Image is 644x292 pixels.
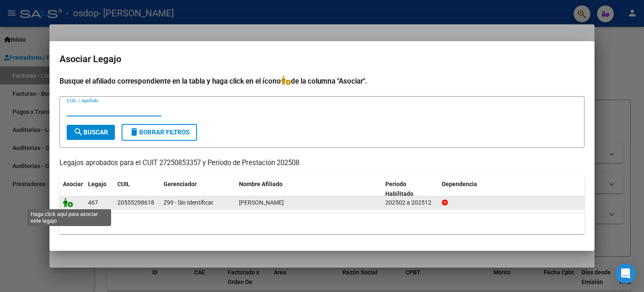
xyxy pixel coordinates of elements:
span: Gerenciador [164,181,197,187]
div: 202502 a 202512 [385,198,435,208]
button: Borrar Filtros [122,124,197,141]
div: Open Intercom Messenger [615,263,636,284]
span: LEGUIZA CASSISSA LEON [239,199,284,206]
div: 1 registros [60,213,584,234]
mat-icon: delete [129,127,139,137]
datatable-header-cell: CUIL [114,175,160,203]
datatable-header-cell: Asociar [60,175,85,203]
span: 467 [88,199,98,206]
div: 20555298618 [117,198,154,208]
span: Legajo [88,181,106,187]
datatable-header-cell: Nombre Afiliado [236,175,382,203]
span: CUIL [117,181,130,187]
span: Borrar Filtros [129,129,190,136]
h2: Asociar Legajo [60,51,584,67]
datatable-header-cell: Gerenciador [160,175,236,203]
span: Asociar [63,181,83,187]
h4: Busque el afiliado correspondiente en la tabla y haga click en el ícono de la columna "Asociar". [60,76,584,87]
mat-icon: search [73,127,83,137]
datatable-header-cell: Legajo [85,175,114,203]
datatable-header-cell: Dependencia [439,175,585,203]
span: Z99 - Sin Identificar [164,199,213,206]
p: Legajos aprobados para el CUIT 27250853357 y Período de Prestación 202508 [60,158,584,168]
button: Buscar [67,125,115,140]
span: Nombre Afiliado [239,181,283,187]
span: Buscar [73,129,108,136]
span: Dependencia [442,181,477,187]
datatable-header-cell: Periodo Habilitado [382,175,439,203]
span: Periodo Habilitado [385,181,413,197]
